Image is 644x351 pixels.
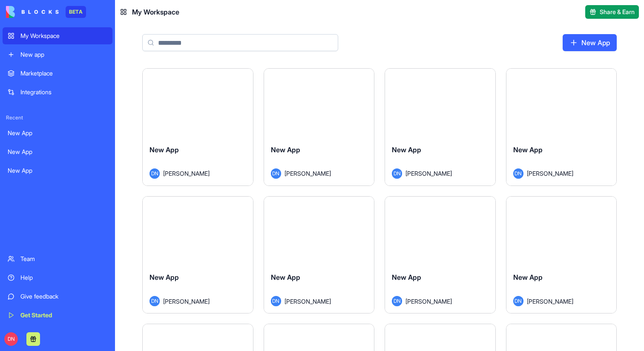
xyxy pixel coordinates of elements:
[506,68,617,186] a: New AppDN[PERSON_NAME]
[20,292,107,301] div: Give feedback
[132,7,179,17] span: My Workspace
[527,169,573,178] span: [PERSON_NAME]
[3,46,112,63] a: New app
[3,250,112,267] a: Team
[285,297,331,306] span: [PERSON_NAME]
[3,162,112,179] a: New App
[8,129,107,137] div: New App
[405,169,452,178] span: [PERSON_NAME]
[20,255,107,263] div: Team
[3,125,112,142] a: New App
[3,307,112,324] a: Get Started
[8,166,107,175] div: New App
[600,8,635,16] span: Share & Earn
[3,288,112,305] a: Give feedback
[527,297,573,306] span: [PERSON_NAME]
[271,168,281,179] span: DN
[392,273,421,281] span: New App
[513,168,523,179] span: DN
[271,145,300,154] span: New App
[142,68,253,186] a: New AppDN[PERSON_NAME]
[20,311,107,319] div: Get Started
[3,114,112,121] span: Recent
[8,148,107,156] div: New App
[392,168,402,179] span: DN
[142,196,253,314] a: New AppDN[PERSON_NAME]
[506,196,617,314] a: New AppDN[PERSON_NAME]
[20,50,107,59] div: New app
[20,88,107,96] div: Integrations
[285,169,331,178] span: [PERSON_NAME]
[271,296,281,306] span: DN
[20,69,107,78] div: Marketplace
[585,5,639,19] button: Share & Earn
[264,68,375,186] a: New AppDN[PERSON_NAME]
[563,34,617,51] a: New App
[149,273,179,281] span: New App
[6,6,59,18] img: logo
[513,273,543,281] span: New App
[6,6,86,18] a: BETA
[392,145,421,154] span: New App
[513,296,523,306] span: DN
[271,273,300,281] span: New App
[392,296,402,306] span: DN
[3,143,112,160] a: New App
[405,297,452,306] span: [PERSON_NAME]
[149,168,160,179] span: DN
[3,65,112,82] a: Marketplace
[149,296,160,306] span: DN
[149,145,179,154] span: New App
[163,169,210,178] span: [PERSON_NAME]
[385,68,496,186] a: New AppDN[PERSON_NAME]
[4,332,18,346] span: DN
[66,6,86,18] div: BETA
[264,196,375,314] a: New AppDN[PERSON_NAME]
[3,84,112,101] a: Integrations
[3,269,112,286] a: Help
[20,273,107,282] div: Help
[513,145,543,154] span: New App
[163,297,210,306] span: [PERSON_NAME]
[385,196,496,314] a: New AppDN[PERSON_NAME]
[20,32,107,40] div: My Workspace
[3,27,112,44] a: My Workspace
